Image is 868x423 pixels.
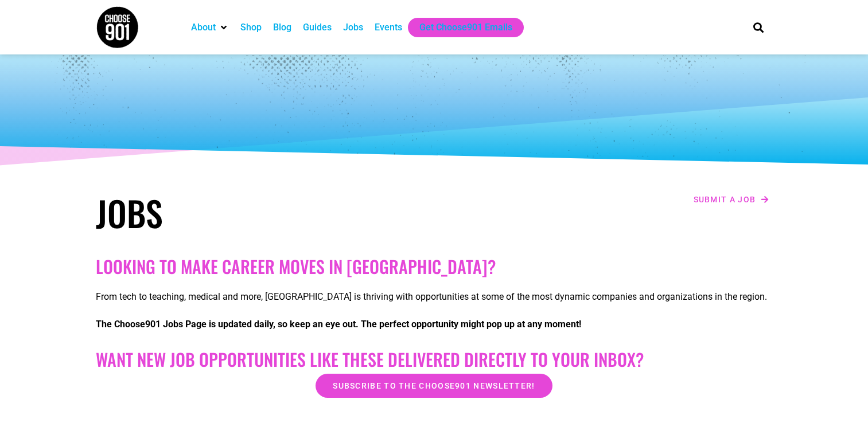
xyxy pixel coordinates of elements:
[191,21,216,34] a: About
[749,18,768,37] div: Search
[96,290,773,304] p: From tech to teaching, medical and more, [GEOGRAPHIC_DATA] is thriving with opportunities at some...
[240,21,262,34] a: Shop
[316,374,552,398] a: Subscribe to the Choose901 newsletter!
[96,256,773,277] h2: Looking to make career moves in [GEOGRAPHIC_DATA]?
[273,21,291,34] a: Blog
[185,18,235,37] div: About
[419,21,512,34] a: Get Choose901 Emails
[185,18,734,37] nav: Main nav
[694,195,756,203] span: Submit a job
[303,21,332,34] a: Guides
[96,349,773,370] h2: Want New Job Opportunities like these Delivered Directly to your Inbox?
[333,382,535,390] span: Subscribe to the Choose901 newsletter!
[375,21,402,34] a: Events
[96,319,581,330] strong: The Choose901 Jobs Page is updated daily, so keep an eye out. The perfect opportunity might pop u...
[690,192,773,207] a: Submit a job
[343,21,363,34] a: Jobs
[96,192,429,233] h1: Jobs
